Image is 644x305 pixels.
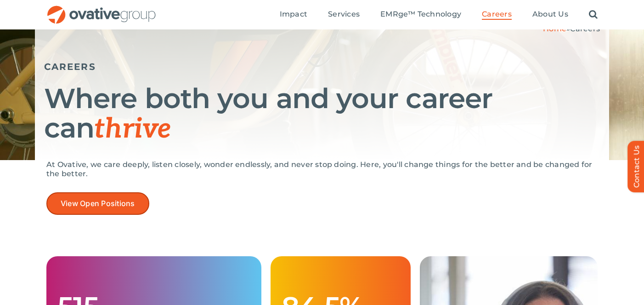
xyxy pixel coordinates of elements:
span: Careers [482,10,512,19]
a: Impact [280,10,307,20]
a: EMRge™ Technology [380,10,461,20]
p: At Ovative, we care deeply, listen closely, wonder endlessly, and never stop doing. Here, you'll ... [46,160,598,178]
a: Services [328,10,360,20]
span: Services [328,10,360,19]
h5: CAREERS [44,61,600,72]
a: Careers [482,10,512,20]
a: Search [589,10,598,20]
span: About Us [532,10,568,19]
span: Impact [280,10,307,19]
a: About Us [532,10,568,20]
a: OG_Full_horizontal_RGB [46,5,157,13]
span: thrive [94,113,171,146]
span: EMRge™ Technology [380,10,461,19]
h1: Where both you and your career can [44,84,600,144]
span: View Open Positions [61,199,135,208]
a: View Open Positions [46,192,149,215]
